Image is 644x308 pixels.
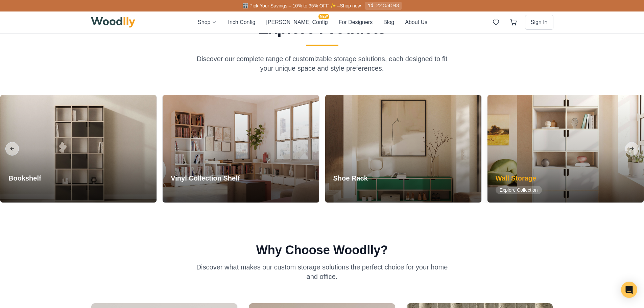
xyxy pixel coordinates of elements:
[333,173,380,183] h3: Shoe Rack
[496,186,542,194] span: Explore Collection
[318,14,329,19] span: NEW
[171,173,240,183] h3: Vinyl Collection Shelf
[192,262,452,281] p: Discover what makes our custom storage solutions the perfect choice for your home and office.
[266,18,328,27] button: [PERSON_NAME] ConfigNEW
[192,54,452,73] p: Discover our complete range of customizable storage solutions, each designed to fit your unique s...
[405,18,427,27] button: About Us
[383,18,394,27] button: Blog
[525,15,553,30] button: Sign In
[340,3,361,8] a: Shop now
[621,282,637,298] div: Open Intercom Messenger
[8,173,55,183] h3: Bookshelf
[365,2,402,10] div: 1d 22:54:03
[339,18,373,27] button: For Designers
[242,3,340,8] span: 🎛️ Pick Your Savings – 10% to 35% OFF ✨ –
[91,17,136,28] img: Woodlly
[198,18,217,27] button: Shop
[91,243,553,257] h2: Why Choose Woodlly?
[228,18,255,27] button: Inch Config
[496,173,542,183] h3: Wall Storage
[94,20,551,37] h2: Explore Products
